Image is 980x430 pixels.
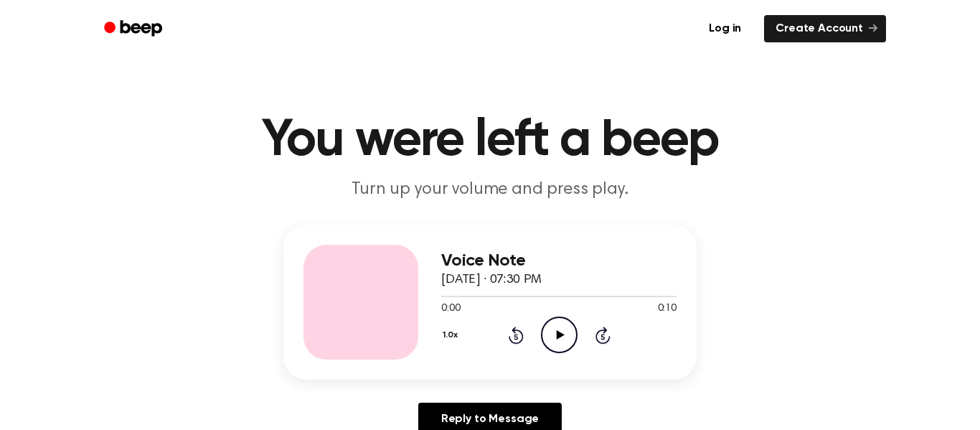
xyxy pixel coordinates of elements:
span: 0:00 [441,302,460,317]
p: Turn up your volume and press play. [215,178,765,202]
a: Create Account [764,15,886,42]
a: Log in [694,12,755,45]
span: 0:10 [658,302,677,317]
h3: Voice Note [441,251,677,271]
a: Beep [94,15,175,43]
h1: You were left a beep [123,115,857,167]
button: 1.0x [441,323,463,347]
span: [DATE] · 07:30 PM [441,274,542,286]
